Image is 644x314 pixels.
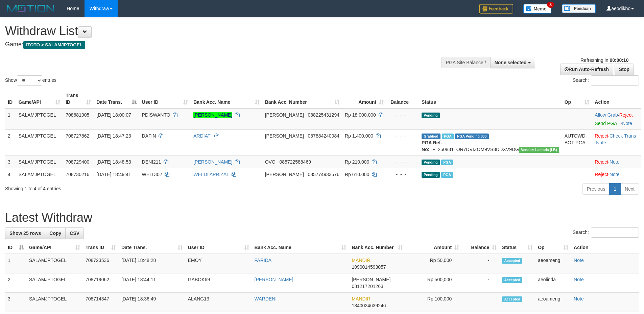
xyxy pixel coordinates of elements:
[562,89,592,108] th: Op: activate to sort column ascending
[345,172,369,177] span: Rp 610.000
[535,254,571,273] td: aeoameng
[142,133,156,139] span: DAFIN
[265,159,276,165] span: OVO
[5,3,56,14] img: MOTION_logo.png
[622,121,632,126] a: Note
[495,60,527,65] span: None selected
[119,254,185,273] td: [DATE] 18:48:28
[535,241,571,254] th: Op: activate to sort column ascending
[560,64,613,75] a: Run Auto-Refresh
[23,41,85,49] span: ITOTO > SALAMJPTOGEL
[352,277,390,282] span: [PERSON_NAME]
[94,89,139,108] th: Date Trans.: activate to sort column descending
[96,133,131,139] span: [DATE] 18:47:23
[5,24,423,38] h1: Withdraw List
[609,183,621,195] a: 1
[596,140,606,145] a: Note
[265,112,304,118] span: [PERSON_NAME]
[265,133,304,139] span: [PERSON_NAME]
[535,293,571,312] td: aeoameng
[422,140,442,152] b: PGA Ref. No:
[193,133,212,139] a: ARDIATI
[479,4,513,14] img: Feedback.jpg
[595,121,617,126] a: Send PGA
[83,254,119,273] td: 708723536
[442,134,454,139] span: Marked by aeolinda
[580,57,628,63] span: Refreshing in:
[595,112,618,118] a: Allow Grab
[389,171,416,178] div: - - -
[422,134,440,139] span: Grabbed
[573,227,639,238] label: Search:
[592,129,641,155] td: · ·
[389,159,416,165] div: - - -
[405,241,462,254] th: Amount: activate to sort column ascending
[442,57,490,68] div: PGA Site Balance /
[455,134,489,139] span: PGA Pending
[255,277,293,282] a: [PERSON_NAME]
[66,159,89,165] span: 708729400
[5,183,263,192] div: Showing 1 to 4 of 4 entries
[595,159,608,165] a: Reject
[419,129,562,155] td: TF_250831_OR7DVIZOM9VS3DDXV9DG
[255,258,272,263] a: FARIDA
[352,258,372,263] span: MANDIRI
[571,241,639,254] th: Action
[5,155,16,168] td: 3
[462,293,499,312] td: -
[345,112,376,118] span: Rp 18.000.000
[422,172,440,178] span: Pending
[142,112,170,118] span: PDISWANTO
[119,241,185,254] th: Date Trans.: activate to sort column ascending
[422,113,440,118] span: Pending
[592,89,641,108] th: Action
[389,112,416,118] div: - - -
[562,129,592,155] td: AUTOWD-BOT-PGA
[502,277,522,283] span: Accepted
[5,89,16,108] th: ID
[502,258,522,264] span: Accepted
[9,231,41,236] span: Show 25 rows
[16,129,63,155] td: SALAMJPTOGEL
[574,258,584,263] a: Note
[615,64,634,75] a: Stop
[308,133,339,139] span: Copy 087884240084 to clipboard
[193,112,232,118] a: [PERSON_NAME]
[405,293,462,312] td: Rp 100,000
[185,293,252,312] td: ALANG13
[610,159,620,165] a: Note
[342,89,386,108] th: Amount: activate to sort column ascending
[193,172,229,177] a: WELDI APRIZAL
[352,264,386,270] span: Copy 1090014593057 to clipboard
[308,172,339,177] span: Copy 085774933576 to clipboard
[66,112,89,118] span: 708681905
[96,172,131,177] span: [DATE] 18:49:41
[610,57,628,63] strong: 00:00:10
[66,172,89,177] span: 708730216
[620,183,639,195] a: Next
[83,273,119,293] td: 708719062
[45,227,66,239] a: Copy
[119,293,185,312] td: [DATE] 18:36:49
[66,133,89,139] span: 708727862
[16,155,63,168] td: SALAMJPTOGEL
[573,75,639,86] label: Search:
[5,254,26,273] td: 1
[352,303,386,308] span: Copy 1340024639246 to clipboard
[592,168,641,180] td: ·
[142,159,161,165] span: DENI211
[255,296,277,301] a: WARDENI
[5,273,26,293] td: 2
[462,254,499,273] td: -
[345,133,373,139] span: Rp 1.400.000
[419,89,562,108] th: Status
[26,254,83,273] td: SALAMJPTOGEL
[345,159,369,165] span: Rp 210.000
[523,4,552,14] img: Button%20Memo.svg
[139,89,191,108] th: User ID: activate to sort column ascending
[592,155,641,168] td: ·
[562,4,596,13] img: panduan.png
[5,41,423,48] h4: Game:
[65,227,84,239] a: CSV
[142,172,162,177] span: WELDI02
